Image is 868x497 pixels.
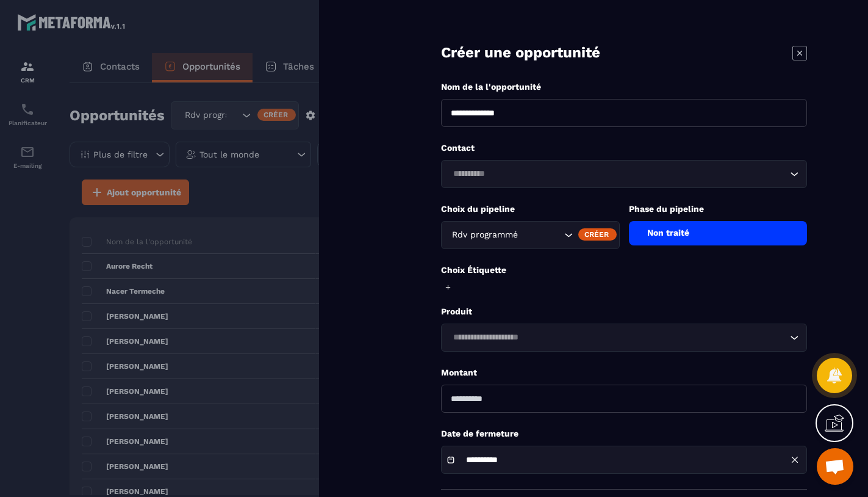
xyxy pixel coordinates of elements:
[441,324,807,352] div: Search for option
[629,203,808,215] p: Phase du pipeline
[441,81,807,93] p: Nom de la l'opportunité
[449,228,520,242] span: Rdv programmé
[449,167,787,181] input: Search for option
[441,221,620,249] div: Search for option
[441,264,807,276] p: Choix Étiquette
[441,43,600,63] p: Créer une opportunité
[441,142,807,154] p: Contact
[441,306,807,317] p: Produit
[441,367,807,379] p: Montant
[441,203,620,215] p: Choix du pipeline
[578,228,617,241] div: Créer
[441,160,807,188] div: Search for option
[441,428,807,440] p: Date de fermeture
[449,331,787,344] input: Search for option
[520,228,561,242] input: Search for option
[817,448,853,485] a: Ouvrir le chat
